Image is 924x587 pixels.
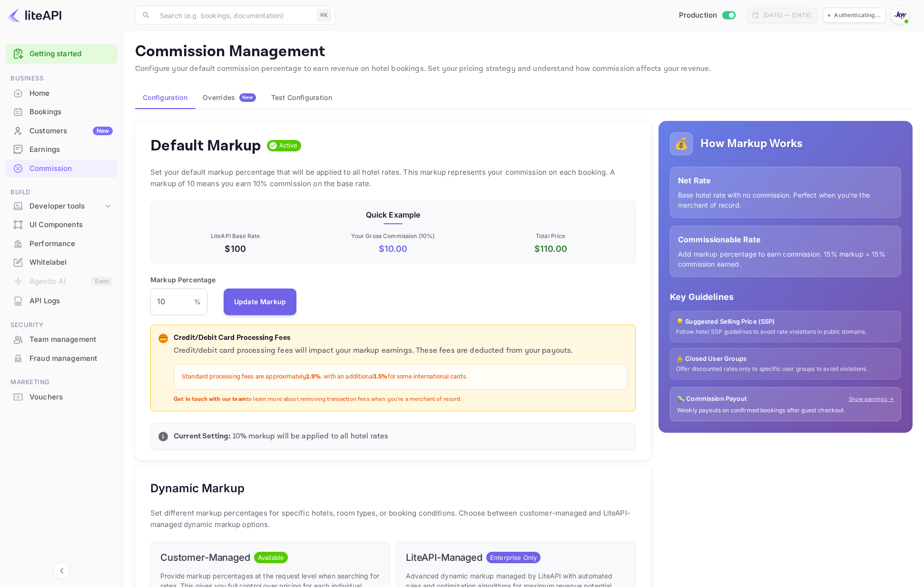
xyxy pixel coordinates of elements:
p: Commission Management [135,42,913,61]
div: Developer tools [6,198,118,215]
div: [DATE] — [DATE] [763,11,811,20]
div: Earnings [6,140,118,159]
p: Standard processing fees are approximately , with an additional for some international cards. [182,372,619,382]
div: Customers [29,126,113,137]
div: Developer tools [29,201,103,212]
p: Set your default markup percentage that will be applied to all hotel rates. This markup represent... [150,167,636,189]
span: Build [6,187,118,198]
div: Team management [6,330,118,349]
button: Collapse navigation [53,562,70,579]
a: Commission [6,159,118,177]
p: Total Price [474,232,628,240]
div: UI Components [6,216,118,234]
p: 10 % markup will be applied to all hotel rates [174,431,628,442]
span: Available [254,553,288,563]
div: Whitelabel [29,257,113,268]
div: Home [6,84,118,103]
div: Vouchers [6,388,118,407]
strong: Current Setting: [174,431,230,441]
div: ⌘K [317,9,331,21]
div: Earnings [29,144,113,155]
h4: Default Markup [150,136,261,155]
p: $ 10.00 [316,242,470,255]
div: Fraud management [29,353,113,364]
p: Your Gross Commission ( 10 %) [316,232,470,240]
strong: Get in touch with our team [174,396,246,403]
strong: 2.9% [306,373,321,381]
div: New [93,127,113,135]
p: i [162,432,164,441]
p: Credit/Debit Card Processing Fees [174,333,628,344]
span: Security [6,320,118,330]
p: Offer discounted rates only to specific user groups to avoid violations. [676,365,895,373]
h6: LiteAPI-Managed [406,552,482,563]
span: Production [679,10,718,21]
p: Set different markup percentages for specific hotels, room types, or booking conditions. Choose b... [150,507,636,530]
p: Markup Percentage [150,275,216,285]
div: Commission [6,159,118,178]
div: Team management [29,334,113,345]
p: % [194,297,201,307]
p: Configure your default commission percentage to earn revenue on hotel bookings. Set your pricing ... [135,63,913,75]
strong: 1.5% [374,373,388,381]
div: Performance [6,235,118,253]
a: UI Components [6,216,118,233]
p: 💳 [159,334,167,343]
input: Search (e.g. bookings, documentation) [154,6,313,25]
p: to learn more about removing transaction fees when you're a merchant of record. [174,396,628,404]
div: Home [29,88,113,99]
p: Commissionable Rate [678,234,893,245]
div: API Logs [6,292,118,310]
p: 💸 Commission Payout [677,394,747,404]
span: Enterprise Only [486,553,541,563]
a: Whitelabel [6,253,118,271]
div: Vouchers [29,392,113,403]
span: New [239,94,256,100]
span: Active [275,141,302,150]
a: Home [6,84,118,102]
div: Commission [29,163,113,174]
a: Performance [6,235,118,252]
div: API Logs [29,296,113,307]
p: Follow hotel SSP guidelines to avoid rate violations in public domains. [676,328,895,336]
div: Bookings [29,107,113,118]
p: Authenticating... [834,11,881,20]
div: CustomersNew [6,122,118,140]
p: 💡 Suggested Selling Price (SSP) [676,317,895,327]
p: 💰 [674,135,688,152]
p: Net Rate [678,175,893,186]
h6: Customer-Managed [160,552,250,563]
div: Fraud management [6,349,118,368]
div: Switch to Sandbox mode [675,10,739,21]
div: Overrides [203,93,256,102]
div: UI Components [29,219,113,230]
div: Bookings [6,103,118,121]
p: 🔒 Closed User Groups [676,354,895,364]
div: Whitelabel [6,253,118,272]
div: Performance [29,239,113,249]
p: $100 [158,242,312,255]
a: Getting started [29,49,113,60]
a: CustomersNew [6,122,118,139]
input: 0 [150,289,194,315]
span: Marketing [6,377,118,388]
button: Update Markup [224,289,297,315]
p: Quick Example [158,209,628,220]
div: Getting started [6,44,118,64]
a: Show earnings → [849,395,894,403]
p: Credit/debit card processing fees will impact your markup earnings. These fees are deducted from ... [174,345,628,357]
p: Key Guidelines [670,290,901,303]
img: LiteAPI logo [8,8,61,23]
a: Bookings [6,103,118,120]
h5: How Markup Works [700,136,803,151]
a: Vouchers [6,388,118,406]
a: Team management [6,330,118,348]
button: Configuration [135,86,195,109]
p: $ 110.00 [474,242,628,255]
span: Business [6,73,118,84]
p: Weekly payouts on confirmed bookings after guest checkout. [677,407,894,415]
h5: Dynamic Markup [150,481,245,496]
p: Base hotel rate with no commission. Perfect when you're the merchant of record. [678,190,893,210]
button: Test Configuration [264,86,340,109]
a: Earnings [6,140,118,158]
